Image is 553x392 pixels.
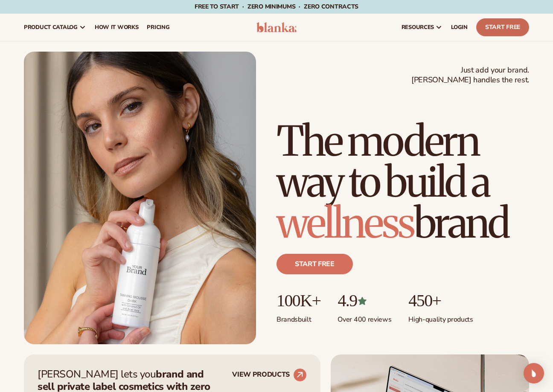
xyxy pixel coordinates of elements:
[397,14,447,41] a: resources
[232,368,307,382] a: VIEW PRODUCTS
[256,22,297,32] img: logo
[276,121,529,244] h1: The modern way to build a brand
[276,197,414,249] span: wellness
[476,18,529,36] a: Start Free
[451,24,468,31] span: LOGIN
[276,254,353,274] a: Start free
[338,291,391,310] p: 4.9
[195,3,358,11] span: Free to start · ZERO minimums · ZERO contracts
[90,14,143,41] a: How It Works
[276,310,320,324] p: Brands built
[408,310,473,324] p: High-quality products
[24,52,256,344] img: Female holding tanning mousse.
[276,291,320,310] p: 100K+
[524,363,544,383] div: Open Intercom Messenger
[408,291,473,310] p: 450+
[338,310,391,324] p: Over 400 reviews
[447,14,472,41] a: LOGIN
[147,24,169,31] span: pricing
[24,24,78,31] span: product catalog
[143,14,174,41] a: pricing
[402,24,434,31] span: resources
[95,24,139,31] span: How It Works
[411,65,529,85] span: Just add your brand. [PERSON_NAME] handles the rest.
[20,14,90,41] a: product catalog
